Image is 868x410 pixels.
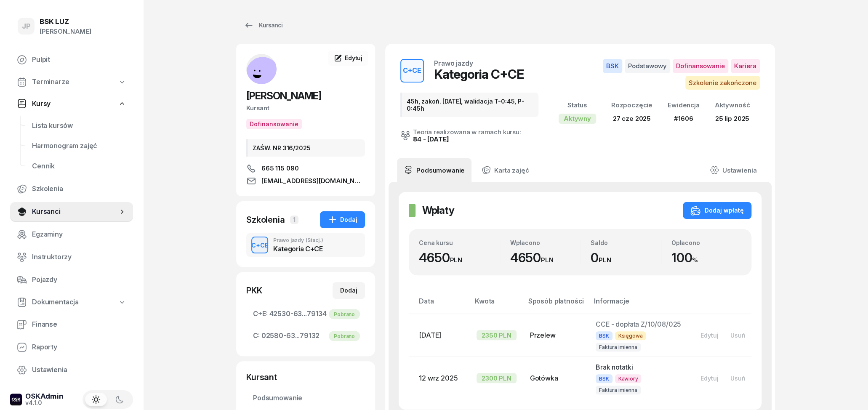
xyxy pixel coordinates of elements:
th: Kwota [470,296,523,314]
span: 27 cze 2025 [613,114,651,122]
div: Prawo jazdy [273,238,323,243]
th: Informacje [589,296,688,314]
span: JP [22,23,31,30]
span: Podsumowanie [253,393,358,404]
a: Egzaminy [10,224,133,245]
span: Raporty [32,342,126,353]
div: [PERSON_NAME] [40,26,91,37]
span: Kursanci [32,206,118,217]
div: 100 [671,250,742,266]
div: Przelew [530,330,582,341]
span: 12 wrz 2025 [419,374,458,382]
a: Dokumentacja [10,293,133,312]
small: PLN [541,256,554,264]
span: Dofinansowanie [673,59,728,73]
div: BSK LUZ [40,18,91,25]
div: Pobrano [329,309,360,319]
button: Edytuj [695,371,724,385]
span: Podstawowy [625,59,670,73]
small: % [692,256,698,264]
span: Kariera [731,59,760,73]
span: [DATE] [419,331,441,339]
span: 665 115 090 [261,163,298,173]
div: Kursant [246,371,365,383]
div: OSKAdmin [25,393,64,400]
span: 1 [290,216,298,224]
div: Wpłacono [510,239,580,246]
span: Szkolenia [32,184,126,194]
button: Dofinansowanie [246,119,302,129]
div: Opłacono [671,239,742,246]
div: Aktywny [559,114,596,124]
button: C+CE [251,237,268,253]
div: Rozpoczęcie [611,100,652,111]
span: Ustawienia [32,365,126,375]
div: Szkolenia [246,214,285,226]
span: Instruktorzy [32,252,126,263]
a: Podsumowanie [246,388,365,408]
span: #1606 [674,114,693,122]
div: Kursant [246,103,365,114]
span: Edytuj [345,54,362,61]
span: Terminarze [32,77,69,88]
span: Cennik [32,161,126,172]
div: Gotówka [530,373,582,384]
button: Usuń [724,371,751,385]
div: Dodaj wpłatę [690,205,744,216]
div: Usuń [730,332,746,339]
a: Ustawienia [703,158,763,182]
div: 2300 PLN [477,373,517,383]
span: Kursy [32,99,51,109]
div: Edytuj [700,375,719,382]
div: Cena kursu [419,239,500,246]
a: C:02580-63...79132Pobrano [246,326,365,346]
div: PKK [246,285,262,296]
span: BSK [596,374,612,383]
div: Dodaj [340,285,357,296]
a: Kursanci [236,17,290,34]
a: Pulpit [10,50,133,70]
button: BSKPodstawowyDofinansowanieKarieraSzkolenie zakończone [548,59,760,90]
div: Aktywność [714,100,750,111]
div: Saldo [591,239,661,246]
span: BSK [596,331,612,340]
span: 42530-63...79134 [253,309,358,319]
a: Harmonogram zajęć [25,136,133,156]
button: Edytuj [695,328,724,342]
span: BSK [603,59,622,73]
small: PLN [450,256,462,264]
a: C+E:42530-63...79134Pobrano [246,304,365,324]
div: Status [559,100,596,111]
th: Sposób płatności [523,296,589,314]
button: C+CEPrawo jazdy(Stacj.)Kategoria C+CE [246,233,365,257]
span: [PERSON_NAME] [246,90,321,102]
div: Kategoria C+CE [434,67,524,82]
a: Kursanci [10,202,133,222]
div: Teoria realizowana w ramach kursu: [413,129,521,135]
small: PLN [599,256,611,264]
div: Kategoria C+CE [273,245,323,252]
a: Kursy [10,94,133,114]
a: Ustawienia [10,360,133,380]
span: Lista kursów [32,120,126,131]
div: 25 lip 2025 [714,113,750,124]
div: Usuń [730,375,746,382]
a: Edytuj [328,51,368,66]
div: ZAŚW. NR 316/2025 [246,139,365,157]
span: Faktura imienna [596,343,641,351]
a: Podsumowanie [397,158,471,182]
div: 0 [591,250,661,266]
a: Szkolenia [10,179,133,199]
div: v4.1.0 [25,400,64,406]
span: 02580-63...79132 [253,330,358,341]
span: C: [253,330,260,341]
div: Pobrano [329,331,360,341]
span: Księgowa [615,331,646,340]
span: Pojazdy [32,274,126,285]
div: Prawo jazdy [434,60,473,67]
div: Dodaj [327,215,357,225]
a: 84 - [DATE] [413,135,449,143]
div: C+CE [399,64,425,78]
a: Lista kursów [25,116,133,136]
span: Finanse [32,319,126,330]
